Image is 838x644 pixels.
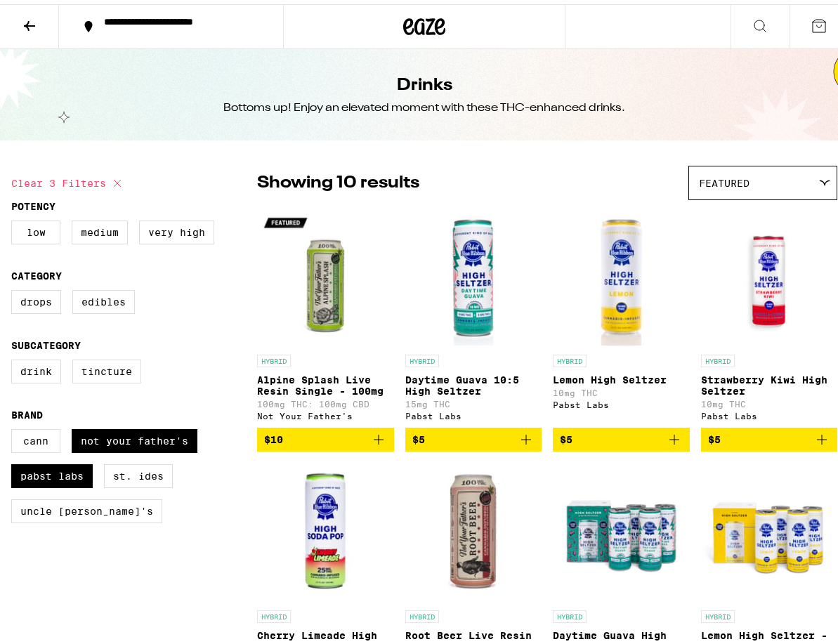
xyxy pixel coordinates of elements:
[223,96,625,112] div: Bottoms up! Enjoy an elevated moment with these THC-enhanced drinks.
[257,167,419,191] p: Showing 10 results
[405,459,542,599] img: Not Your Father's - Root Beer Live Resin Single - 100mg
[264,430,283,441] span: $10
[553,370,690,381] p: Lemon High Seltzer
[405,606,439,619] p: HYBRID
[72,355,141,379] label: Tincture
[11,405,43,416] legend: Brand
[11,460,93,484] label: Pabst Labs
[553,203,690,423] a: Open page for Lemon High Seltzer from Pabst Labs
[553,350,587,363] p: HYBRID
[11,425,60,449] label: Cann
[701,395,838,405] p: 10mg THC
[8,10,101,21] span: Hi. Need any help?
[701,203,838,343] img: Pabst Labs - Strawberry Kiwi High Seltzer
[257,423,394,447] button: Add to bag
[405,407,542,416] div: Pabst Labs
[412,430,425,441] span: $5
[553,423,690,447] button: Add to bag
[560,430,572,441] span: $5
[11,216,60,240] label: Low
[11,355,61,379] label: Drink
[405,203,542,343] img: Pabst Labs - Daytime Guava 10:5 High Seltzer
[72,425,197,449] label: Not Your Father's
[11,336,81,347] legend: Subcategory
[257,350,291,363] p: HYBRID
[553,459,690,599] img: Pabst Labs - Daytime Guava High Seltzer - 4-pack
[553,384,690,393] p: 10mg THC
[553,396,690,405] div: Pabst Labs
[701,407,838,416] div: Pabst Labs
[257,203,394,423] a: Open page for Alpine Splash Live Resin Single - 100mg from Not Your Father's
[708,430,721,441] span: $5
[405,350,439,363] p: HYBRID
[405,423,542,447] button: Add to bag
[397,70,452,93] h1: Drinks
[405,203,542,423] a: Open page for Daytime Guava 10:5 High Seltzer from Pabst Labs
[257,203,394,343] img: Not Your Father's - Alpine Splash Live Resin Single - 100mg
[257,370,394,393] p: Alpine Splash Live Resin Single - 100mg
[701,350,735,363] p: HYBRID
[553,606,587,619] p: HYBRID
[405,370,542,393] p: Daytime Guava 10:5 High Seltzer
[701,370,838,393] p: Strawberry Kiwi High Seltzer
[11,162,126,197] button: Clear 3 filters
[553,203,690,343] img: Pabst Labs - Lemon High Seltzer
[11,286,61,310] label: Drops
[701,203,838,423] a: Open page for Strawberry Kiwi High Seltzer from Pabst Labs
[257,459,394,599] img: Pabst Labs - Cherry Limeade High Soda Pop Seltzer - 25mg
[257,395,394,405] p: 100mg THC: 100mg CBD
[257,606,291,619] p: HYBRID
[701,423,838,447] button: Add to bag
[701,459,838,599] img: Pabst Labs - Lemon High Seltzer - 4-Pack
[257,407,394,416] div: Not Your Father's
[11,197,55,208] legend: Potency
[11,266,62,277] legend: Category
[405,395,542,405] p: 15mg THC
[699,173,749,185] span: Featured
[11,495,162,519] label: Uncle [PERSON_NAME]'s
[72,286,135,310] label: Edibles
[139,216,214,240] label: Very High
[701,606,735,619] p: HYBRID
[72,216,128,240] label: Medium
[104,460,173,484] label: St. Ides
